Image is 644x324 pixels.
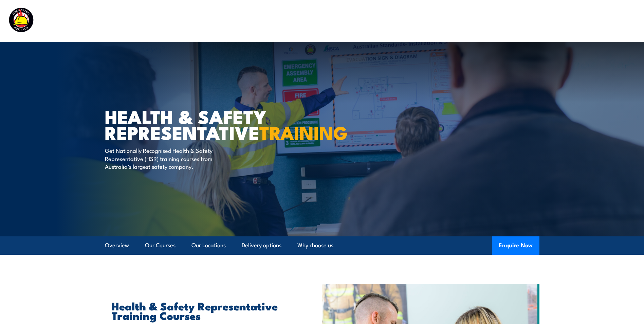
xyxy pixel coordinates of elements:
a: Emergency Response Services [372,12,453,30]
button: Enquire Now [492,236,539,255]
h1: Health & Safety Representative [105,108,273,140]
strong: TRAINING [259,118,348,146]
a: News [508,12,522,30]
a: Why choose us [297,236,333,254]
a: Contact [591,12,612,30]
a: Course Calendar [312,12,357,30]
p: Get Nationally Recognised Health & Safety Representative (HSR) training courses from Australia’s ... [105,146,229,170]
a: Delivery options [242,236,281,254]
a: Our Locations [191,236,226,254]
a: About Us [467,12,493,30]
a: Overview [105,236,129,254]
h2: Health & Safety Representative Training Courses [112,301,291,320]
a: Our Courses [145,236,176,254]
a: Learner Portal [537,12,576,30]
a: Courses [275,12,297,30]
